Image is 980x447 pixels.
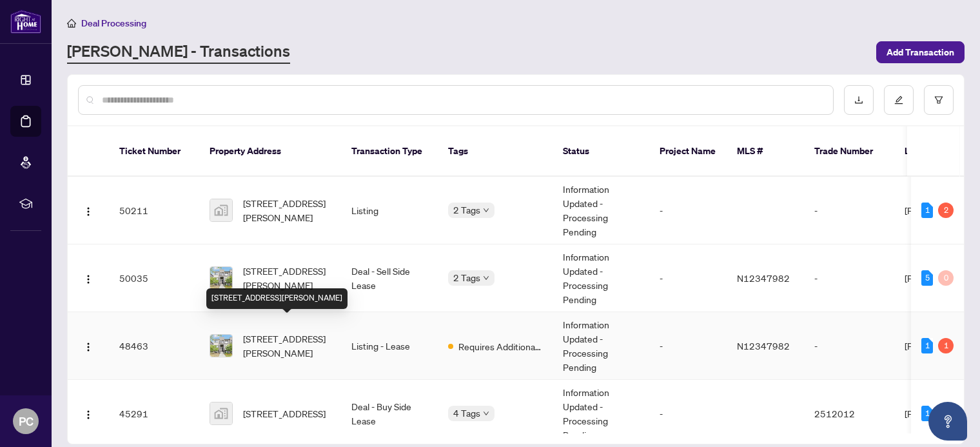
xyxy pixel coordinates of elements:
span: 2 Tags [453,203,480,217]
td: Information Updated - Processing Pending [553,177,649,244]
span: [STREET_ADDRESS][PERSON_NAME] [243,264,331,292]
img: Logo [83,342,93,352]
td: - [649,177,727,244]
button: Logo [78,268,99,288]
th: Project Name [649,126,727,177]
span: Deal Processing [81,17,146,29]
td: - [804,312,894,380]
button: edit [884,85,914,115]
td: Information Updated - Processing Pending [553,244,649,312]
button: Logo [78,335,99,356]
span: [STREET_ADDRESS][PERSON_NAME] [243,196,331,224]
span: 4 Tags [453,406,480,421]
button: Add Transaction [876,41,965,63]
span: home [67,19,76,28]
div: 1 [921,406,933,421]
img: thumbnail-img [210,267,232,289]
img: thumbnail-img [210,402,232,424]
td: - [804,177,894,244]
th: Transaction Type [341,126,438,177]
th: Trade Number [804,126,894,177]
div: [STREET_ADDRESS][PERSON_NAME] [206,288,348,309]
span: [STREET_ADDRESS] [243,406,326,421]
div: 5 [921,270,933,286]
img: Logo [83,410,93,420]
span: Requires Additional Docs [458,339,542,353]
span: down [483,410,489,417]
button: Logo [78,403,99,424]
span: Add Transaction [887,42,954,63]
button: Logo [78,200,99,221]
img: thumbnail-img [210,335,232,357]
span: 2 Tags [453,270,480,285]
td: Deal - Sell Side Lease [341,244,438,312]
div: 1 [921,203,933,218]
span: edit [894,95,903,104]
img: Logo [83,274,93,284]
button: download [844,85,874,115]
span: down [483,275,489,281]
th: Property Address [199,126,341,177]
td: 48463 [109,312,199,380]
div: 1 [921,338,933,353]
span: N12347982 [737,272,790,284]
span: N12347982 [737,340,790,352]
th: Ticket Number [109,126,199,177]
div: 1 [938,338,954,353]
td: Information Updated - Processing Pending [553,312,649,380]
th: MLS # [727,126,804,177]
td: Listing - Lease [341,312,438,380]
div: 0 [938,270,954,286]
td: - [804,244,894,312]
span: filter [934,95,943,104]
td: - [649,312,727,380]
button: filter [924,85,954,115]
img: thumbnail-img [210,199,232,221]
span: PC [19,412,34,430]
button: Open asap [928,402,967,441]
img: logo [10,10,41,34]
td: 50035 [109,244,199,312]
th: Status [553,126,649,177]
div: 2 [938,203,954,218]
img: Logo [83,206,93,217]
th: Tags [438,126,553,177]
span: download [854,95,863,104]
td: 50211 [109,177,199,244]
a: [PERSON_NAME] - Transactions [67,41,290,64]
td: Listing [341,177,438,244]
span: [STREET_ADDRESS][PERSON_NAME] [243,332,331,360]
span: down [483,207,489,214]
td: - [649,244,727,312]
